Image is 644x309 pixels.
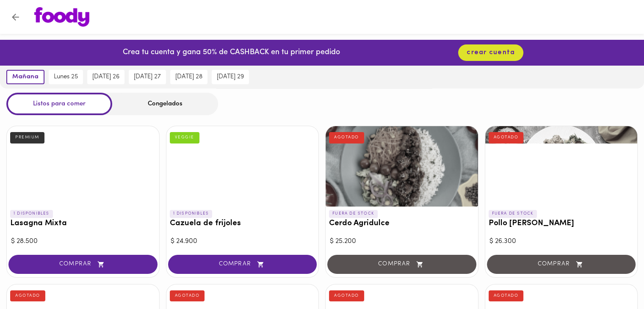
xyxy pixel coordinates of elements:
iframe: Messagebird Livechat Widget [595,260,636,301]
span: crear cuenta [467,49,515,57]
span: [DATE] 26 [92,73,119,81]
span: [DATE] 29 [217,73,244,81]
p: 1 DISPONIBLES [170,210,213,218]
div: AGOTADO [329,290,364,301]
span: COMPRAR [19,261,147,268]
button: COMPRAR [168,255,317,274]
div: AGOTADO [329,132,364,143]
span: lunes 25 [54,73,78,81]
span: [DATE] 28 [175,73,202,81]
div: AGOTADO [170,290,205,301]
div: Lasagna Mixta [7,126,159,207]
button: Volver [5,7,26,28]
button: [DATE] 26 [87,70,124,84]
span: [DATE] 27 [134,73,161,81]
p: FUERA DE STOCK [489,210,537,218]
button: mañana [6,70,44,84]
div: AGOTADO [489,132,524,143]
button: COMPRAR [8,255,158,274]
h3: Cerdo Agridulce [329,219,475,228]
span: mañana [12,73,39,81]
button: [DATE] 27 [129,70,166,84]
div: Cerdo Agridulce [326,126,478,207]
div: $ 25.200 [330,237,474,246]
div: Pollo Tikka Massala [485,126,638,207]
button: crear cuenta [458,44,523,61]
div: VEGGIE [170,132,199,143]
h3: Cazuela de frijoles [170,219,315,228]
h3: Lasagna Mixta [10,219,156,228]
button: [DATE] 29 [212,70,249,84]
span: COMPRAR [179,261,307,268]
div: PREMIUM [10,132,44,143]
div: Listos para comer [6,93,112,115]
img: logo.png [34,7,89,27]
div: $ 24.900 [171,237,315,246]
div: Congelados [112,93,218,115]
p: 1 DISPONIBLES [10,210,53,218]
div: $ 26.300 [489,237,633,246]
div: Cazuela de frijoles [166,126,319,207]
button: [DATE] 28 [170,70,207,84]
div: $ 28.500 [11,237,155,246]
div: AGOTADO [10,290,45,301]
p: Crea tu cuenta y gana 50% de CASHBACK en tu primer pedido [123,47,340,58]
div: AGOTADO [489,290,524,301]
h3: Pollo [PERSON_NAME] [489,219,634,228]
button: lunes 25 [49,70,83,84]
p: FUERA DE STOCK [329,210,378,218]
